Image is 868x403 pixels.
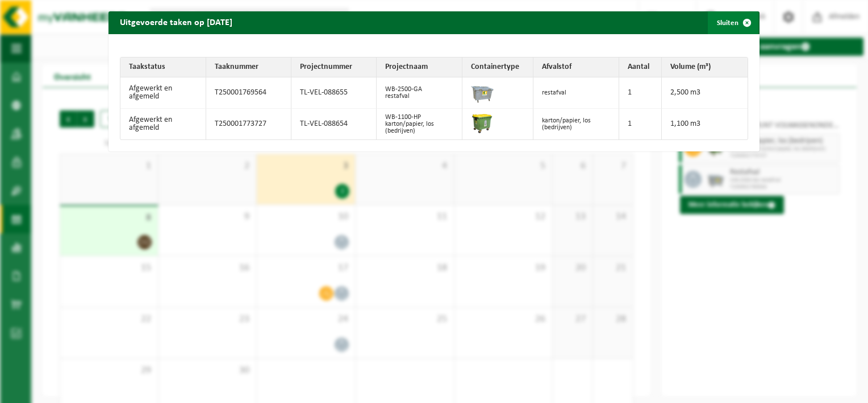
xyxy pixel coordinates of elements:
h2: Uitgevoerde taken op [DATE] [108,11,244,33]
th: Containertype [462,57,533,77]
td: 2,500 m3 [662,77,748,109]
th: Taaknummer [206,57,291,77]
td: Afgewerkt en afgemeld [120,77,206,109]
td: restafval [533,77,619,109]
th: Projectnummer [291,57,377,77]
td: Afgewerkt en afgemeld [120,109,206,139]
td: WB-1100-HP karton/papier, los (bedrijven) [377,109,462,139]
td: 1,100 m3 [662,109,748,139]
th: Aantal [619,57,662,77]
button: Sluiten [708,11,758,34]
td: T250001773727 [206,109,291,139]
td: TL-VEL-088654 [291,109,377,139]
th: Taakstatus [120,57,206,77]
td: TL-VEL-088655 [291,77,377,109]
th: Projectnaam [377,57,462,77]
img: WB-1100-HPE-GN-50 [471,112,494,134]
td: T250001769564 [206,77,291,109]
td: 1 [619,109,662,139]
td: WB-2500-GA restafval [377,77,462,109]
th: Afvalstof [533,57,619,77]
td: 1 [619,77,662,109]
td: karton/papier, los (bedrijven) [533,109,619,139]
th: Volume (m³) [662,57,748,77]
img: WB-2500-GAL-GY-01 [471,80,494,103]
